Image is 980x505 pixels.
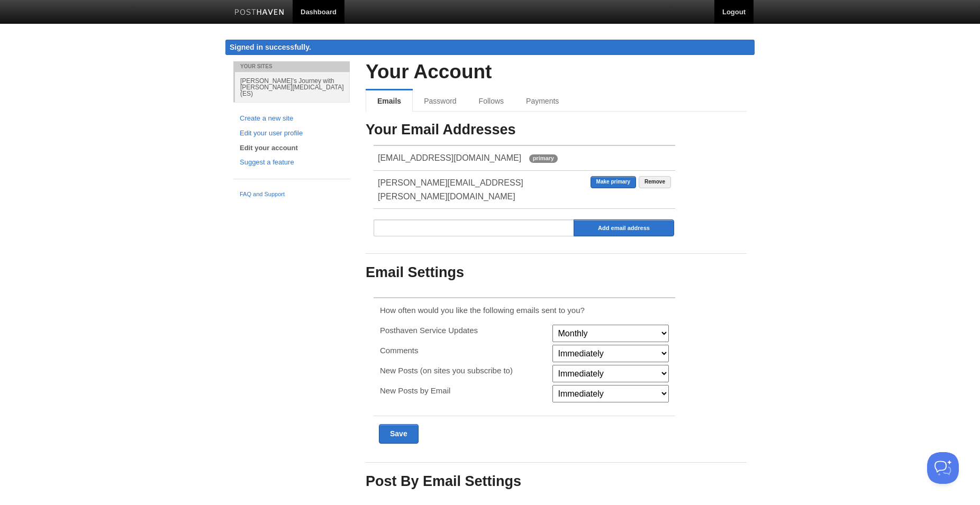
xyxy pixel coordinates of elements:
div: Signed in successfully. [225,40,755,55]
a: Payments [515,90,570,112]
h3: Your Email Addresses [366,122,747,138]
h2: Your Account [366,61,747,83]
a: Emails [366,90,413,112]
input: Save [379,424,419,444]
a: [PERSON_NAME]'s Journey with [PERSON_NAME][MEDICAL_DATA] (ES) [235,72,350,102]
a: Remove [639,176,671,188]
h3: Email Settings [366,265,747,281]
a: Edit your user profile [240,128,343,139]
a: Follows [468,90,515,112]
li: Your Sites [233,61,350,72]
h3: Post By Email Settings [366,474,747,490]
img: Posthaven-bar [234,9,285,17]
a: Create a new site [240,113,343,124]
a: Edit your account [240,143,343,154]
a: Suggest a feature [240,157,343,168]
p: Posthaven Service Updates [380,325,546,336]
p: How often would you like the following emails sent to you? [380,305,669,316]
a: Make primary [591,176,636,188]
iframe: Help Scout Beacon - Open [927,452,959,484]
p: Comments [380,345,546,356]
input: Add email address [574,219,674,236]
p: New Posts by Email [380,385,546,396]
a: FAQ and Support [240,190,343,199]
span: [PERSON_NAME][EMAIL_ADDRESS][PERSON_NAME][DOMAIN_NAME] [378,178,523,201]
a: Password [413,90,467,112]
p: New Posts (on sites you subscribe to) [380,365,546,376]
span: primary [529,154,558,163]
span: [EMAIL_ADDRESS][DOMAIN_NAME] [378,153,521,162]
